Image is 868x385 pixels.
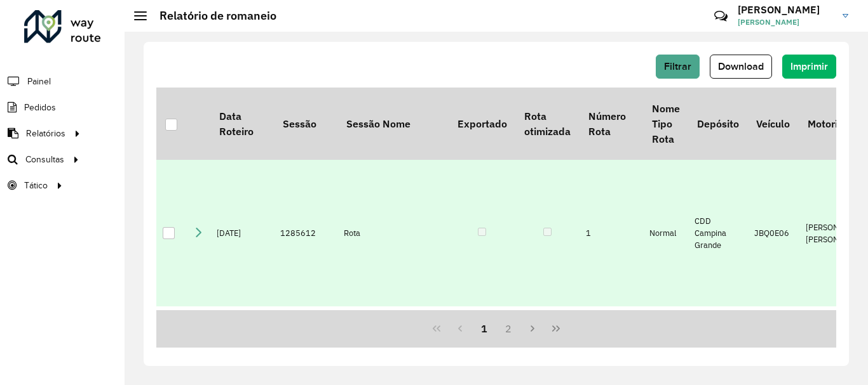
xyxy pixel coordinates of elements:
[24,179,48,192] span: Tático
[710,55,772,79] button: Download
[748,88,799,160] th: Veículo
[688,160,747,306] td: CDD Campina Grande
[790,61,828,72] span: Imprimir
[210,88,274,160] th: Data Roteiro
[643,88,688,160] th: Nome Tipo Rota
[656,55,700,79] button: Filtrar
[738,4,833,16] h3: [PERSON_NAME]
[337,88,449,160] th: Sessão Nome
[580,160,643,306] td: 1
[580,88,643,160] th: Número Rota
[643,160,688,306] td: Normal
[274,160,337,306] td: 1285612
[718,61,764,72] span: Download
[520,316,545,341] button: Next Page
[472,316,496,341] button: 1
[748,160,799,306] td: JBQ0E06
[782,55,836,79] button: Imprimir
[544,316,568,341] button: Last Page
[449,88,515,160] th: Exportado
[26,127,65,140] span: Relatórios
[274,88,337,160] th: Sessão
[210,160,274,306] td: [DATE]
[337,160,449,306] td: Rota
[707,3,735,30] a: Contato Rápido
[515,88,579,160] th: Rota otimizada
[24,101,56,114] span: Pedidos
[664,61,691,72] span: Filtrar
[147,9,276,23] h2: Relatório de romaneio
[25,153,64,166] span: Consultas
[688,88,747,160] th: Depósito
[27,75,51,88] span: Painel
[496,316,520,341] button: 2
[738,16,833,28] span: [PERSON_NAME]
